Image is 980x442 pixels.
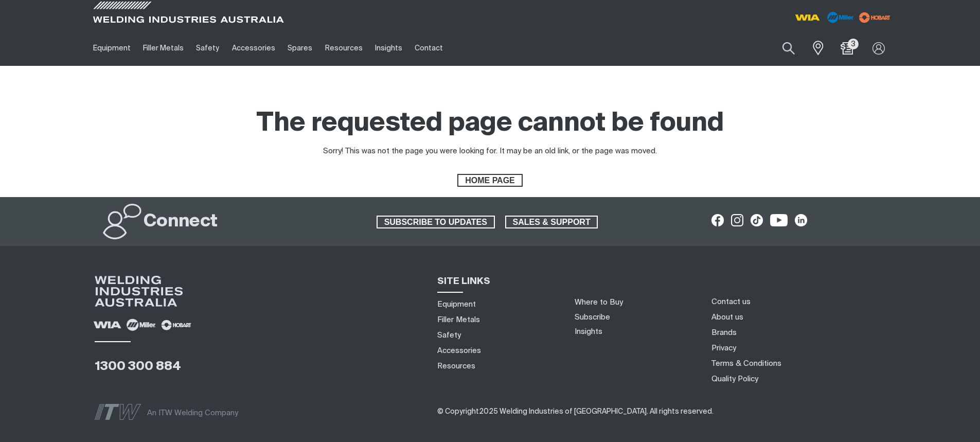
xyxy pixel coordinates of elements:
nav: Sitemap [434,296,562,374]
a: Safety [437,330,461,341]
a: Accessories [226,30,281,66]
button: Search products [771,36,806,60]
h1: The requested page cannot be found [256,107,724,140]
span: SITE LINKS [437,277,490,286]
span: © Copyright 2025 Welding Industries of [GEOGRAPHIC_DATA] . All rights reserved. [437,408,714,415]
a: Quality Policy [711,374,758,384]
a: Equipment [437,299,476,310]
a: Terms & Conditions [711,358,781,369]
a: HOME PAGE [457,174,522,187]
span: ​​​​​​​​​​​​​​​​​​ ​​​​​​ [437,408,714,415]
a: Safety [190,30,225,66]
span: SUBSCRIBE TO UPDATES [378,216,494,229]
div: Sorry! This was not the page you were looking for. It may be an old link, or the page was moved. [323,146,657,157]
a: Subscribe [575,313,610,321]
span: An ITW Welding Company [147,409,238,417]
a: Resources [437,361,475,372]
a: Contact us [711,296,751,307]
a: Contact [408,30,449,66]
a: Privacy [711,343,736,353]
a: SUBSCRIBE TO UPDATES [377,216,495,229]
a: Filler Metals [137,30,190,66]
a: Brands [711,327,737,338]
span: HOME PAGE [458,174,521,187]
a: 1300 300 884 [95,360,181,373]
a: Accessories [437,345,481,356]
a: Spares [281,30,318,66]
span: SALES & SUPPORT [506,216,597,229]
a: Resources [318,30,368,66]
a: Equipment [87,30,137,66]
input: Product name or item number... [758,36,806,60]
a: Filler Metals [437,314,480,325]
a: About us [711,312,743,323]
a: Insights [575,328,602,335]
nav: Main [87,30,692,66]
h2: Connect [144,210,218,233]
a: SALES & SUPPORT [505,216,598,229]
img: miller [856,10,894,25]
a: Insights [369,30,408,66]
nav: Footer [708,294,905,386]
a: Where to Buy [575,298,623,306]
